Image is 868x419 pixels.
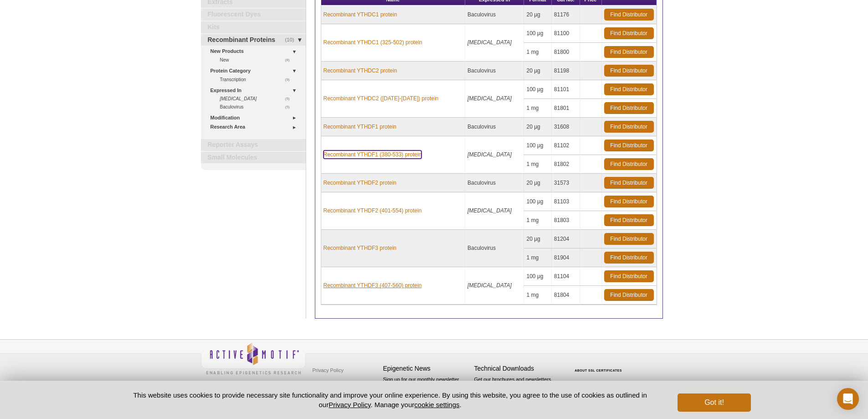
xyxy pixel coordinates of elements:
[552,99,580,118] td: 81801
[524,248,551,267] td: 1 mg
[604,27,654,39] a: Find Distributor
[552,174,580,192] td: 31573
[285,76,295,83] span: (9)
[604,289,654,301] a: Find Distributor
[552,248,580,267] td: 81904
[467,95,512,102] i: [MEDICAL_DATA]
[565,356,634,376] table: Click to Verify - This site chose Symantec SSL for secure e-commerce and confidential communicati...
[552,192,580,211] td: 81103
[552,267,580,286] td: 81104
[220,76,295,83] a: (9)Transcription
[524,80,551,99] td: 100 µg
[211,86,300,95] a: Expressed In
[474,376,561,399] p: Get our brochures and newsletters, or request them by mail.
[201,34,306,46] a: (10)Recombinant Proteins
[524,174,551,192] td: 20 µg
[678,393,750,412] button: Got it!
[324,94,439,103] a: Recombinant YTHDC2 ([DATE]-[DATE]) protein
[324,179,397,187] a: Recombinant YTHDF2 protein
[604,233,654,245] a: Find Distributor
[604,65,654,77] a: Find Distributor
[201,21,306,33] a: Kits
[604,270,654,282] a: Find Distributor
[211,113,300,123] a: Modification
[604,83,654,95] a: Find Distributor
[220,56,295,64] a: (8)New
[211,122,300,132] a: Research Area
[324,38,422,47] a: Recombinant YTHDC1 (325-502) protein
[604,252,654,264] a: Find Distributor
[524,286,551,305] td: 1 mg
[552,211,580,230] td: 81803
[552,118,580,136] td: 31608
[324,281,422,290] a: Recombinant YTHDF3 (407-560) protein
[524,24,551,43] td: 100 µg
[524,192,551,211] td: 100 µg
[324,244,397,252] a: Recombinant YTHDF3 protein
[211,47,300,56] a: New Products
[524,118,551,136] td: 20 µg
[329,401,370,409] a: Privacy Policy
[118,390,663,409] p: This website uses cookies to provide necessary site functionality and improve your online experie...
[604,102,654,114] a: Find Distributor
[383,365,470,372] h4: Epigenetic News
[201,139,306,151] a: Reporter Assays
[604,46,654,58] a: Find Distributor
[467,39,512,46] i: [MEDICAL_DATA]
[285,56,295,64] span: (8)
[465,118,524,136] td: Baculovirus
[324,150,422,159] a: Recombinant YTHDF1 (380-533) protein
[552,5,580,24] td: 81176
[604,214,654,226] a: Find Distributor
[524,43,551,62] td: 1 mg
[474,365,561,372] h4: Technical Downloads
[524,5,551,24] td: 20 µg
[324,123,397,131] a: Recombinant YTHDF1 protein
[310,377,358,391] a: Terms & Conditions
[201,9,306,21] a: Fluorescent Dyes
[467,207,512,214] i: [MEDICAL_DATA]
[310,363,346,377] a: Privacy Policy
[524,62,551,80] td: 20 µg
[552,80,580,99] td: 81101
[524,155,551,174] td: 1 mg
[552,62,580,80] td: 81198
[837,388,859,410] div: Open Intercom Messenger
[285,95,295,103] span: (5)
[604,140,654,151] a: Find Distributor
[575,369,622,372] a: ABOUT SSL CERTIFICATES
[220,95,295,103] a: (5) [MEDICAL_DATA]
[220,103,295,111] a: (5)Baculovirus
[324,207,422,215] a: Recombinant YTHDF2 (401-554) protein
[604,177,654,189] a: Find Distributor
[467,151,512,158] i: [MEDICAL_DATA]
[552,155,580,174] td: 81802
[465,230,524,267] td: Baculovirus
[324,67,397,75] a: Recombinant YTHDC2 protein
[383,376,470,407] p: Sign up for our monthly newsletter highlighting recent publications in the field of epigenetics.
[220,96,257,101] i: [MEDICAL_DATA]
[524,136,551,155] td: 100 µg
[465,62,524,80] td: Baculovirus
[285,103,295,111] span: (5)
[552,286,580,305] td: 81804
[552,136,580,155] td: 81102
[552,43,580,62] td: 81800
[524,211,551,230] td: 1 mg
[414,401,459,409] button: cookie settings
[524,230,551,248] td: 20 µg
[465,174,524,192] td: Baculovirus
[524,99,551,118] td: 1 mg
[604,196,654,207] a: Find Distributor
[524,267,551,286] td: 100 µg
[201,340,306,377] img: Active Motif,
[552,24,580,43] td: 81100
[604,9,654,21] a: Find Distributor
[211,66,300,76] a: Protein Category
[324,10,397,19] a: Recombinant YTHDC1 protein
[467,282,512,289] i: [MEDICAL_DATA]
[604,158,654,170] a: Find Distributor
[465,5,524,24] td: Baculovirus
[285,34,299,46] span: (10)
[201,152,306,164] a: Small Molecules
